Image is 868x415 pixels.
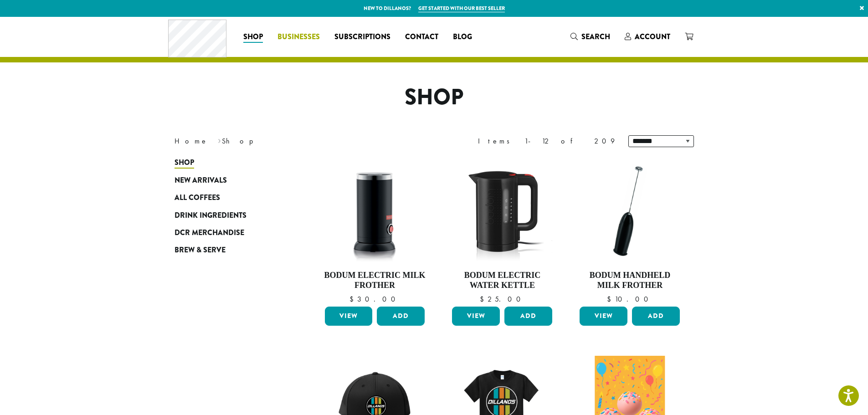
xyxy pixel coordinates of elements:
h4: Bodum Handheld Milk Frother [577,271,682,290]
a: Shop [236,30,270,44]
span: New Arrivals [175,175,227,186]
span: › [218,133,221,147]
span: Subscriptions [334,31,390,43]
a: Brew & Serve [175,241,284,259]
span: Contact [405,31,438,43]
img: DP3955.01.png [450,159,555,263]
a: All Coffees [175,189,284,206]
bdi: 10.00 [607,294,652,304]
span: Drink Ingredients [175,210,247,221]
h4: Bodum Electric Water Kettle [450,271,555,290]
a: Home [175,136,208,146]
span: Search [581,31,610,42]
span: Businesses [277,31,320,43]
h4: Bodum Electric Milk Frother [323,271,427,290]
h1: Shop [168,84,701,111]
span: All Coffees [175,192,220,204]
span: Brew & Serve [175,245,226,256]
img: DP3954.01-002.png [322,159,427,263]
a: Search [563,29,617,44]
a: View [452,307,500,326]
button: Add [632,307,680,326]
a: Bodum Electric Milk Frother $30.00 [323,159,427,303]
button: Add [504,307,552,326]
span: $ [480,294,488,304]
button: Add [377,307,425,326]
a: View [325,307,373,326]
a: Get started with our best seller [418,5,505,12]
span: $ [607,294,615,304]
a: Bodum Handheld Milk Frother $10.00 [577,159,682,303]
bdi: 25.00 [480,294,525,304]
a: Shop [175,154,284,171]
span: DCR Merchandise [175,227,244,239]
span: Blog [453,31,472,43]
span: Shop [175,157,194,169]
span: $ [349,294,357,304]
a: New Arrivals [175,172,284,189]
nav: Breadcrumb [175,136,421,147]
img: DP3927.01-002.png [577,159,682,263]
a: DCR Merchandise [175,224,284,241]
bdi: 30.00 [349,294,400,304]
span: Account [635,31,670,42]
div: Items 1-12 of 209 [478,136,615,147]
span: Shop [243,31,263,43]
a: Bodum Electric Water Kettle $25.00 [450,159,555,303]
a: Drink Ingredients [175,206,284,224]
a: View [580,307,627,326]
